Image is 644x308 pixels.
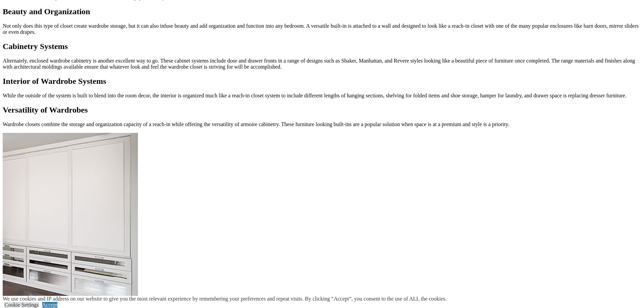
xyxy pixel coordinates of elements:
[3,93,641,99] p: While the outside of the system is built to blend into the room decor, the interior is organized ...
[3,58,641,70] p: Alternately, enclosed wardrobe cabinetry is another excellent way to go. These cabinet systems in...
[4,302,39,308] a: Cookie Settings
[3,105,641,115] h2: Versatility of Wardrobes
[3,7,641,16] h2: Beauty and Organization
[3,296,447,302] div: We use cookies and IP address on our website to give you the most relevant experience by remember...
[42,302,57,308] a: Accept
[3,23,641,35] p: Not only does this type of closet create wardrobe storage, but it can also infuse beauty and add ...
[3,42,641,51] h2: Cabinetry Systems
[3,121,641,127] p: Wardrobe closets combine the storage and organization capacity of a reach-in while offering the v...
[3,77,641,86] h2: Interior of Wardrobe Systems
